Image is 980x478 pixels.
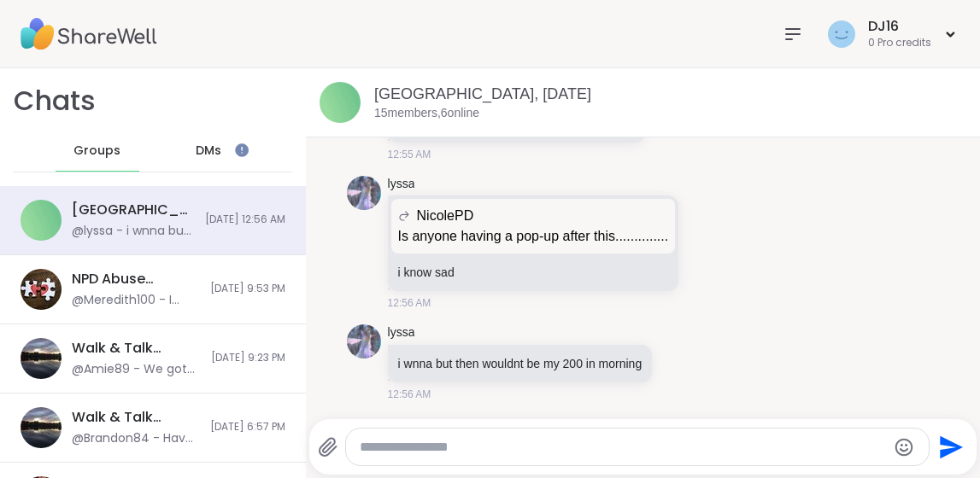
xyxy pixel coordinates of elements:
span: 12:56 AM [388,295,431,311]
span: [DATE] 6:57 PM [210,420,285,434]
span: DMs [196,143,221,160]
iframe: Spotlight [235,143,249,157]
img: ShareWell Nav Logo [21,4,157,64]
div: Walk & Talk evening pop up, [DATE] [72,339,201,358]
button: Emoji picker [894,437,914,458]
div: @Brandon84 - Have a great nite Sunny if I don't see you back in [DEMOGRAPHIC_DATA] [72,430,200,447]
span: 12:55 AM [388,147,431,162]
p: 15 members, 6 online [374,105,479,122]
div: [GEOGRAPHIC_DATA], [DATE] [72,201,195,219]
span: NicolePD [417,206,474,226]
div: @Meredith100 - I have to sign off.. ty [72,292,200,309]
div: NPD Abuse Support Group, [DATE] [72,270,200,289]
img: Brandomness Club House, Sep 09 [320,82,361,123]
img: https://sharewell-space-live.sfo3.digitaloceanspaces.com/user-generated/666f9ab0-b952-44c3-ad34-f... [347,176,381,210]
button: Send [930,428,968,466]
span: 12:56 AM [388,387,431,402]
span: [DATE] 9:23 PM [211,351,285,365]
div: Walk & Talk evening pop up, [DATE] [72,408,200,427]
img: Walk & Talk evening pop up, Sep 08 [21,338,62,379]
img: https://sharewell-space-live.sfo3.digitaloceanspaces.com/user-generated/666f9ab0-b952-44c3-ad34-f... [347,324,381,358]
div: 0 Pro credits [868,36,931,50]
h1: Chats [14,82,96,120]
div: DJ16 [868,17,931,36]
p: i wnna but then wouldnt be my 200 in morning [398,355,643,372]
p: i know sad [398,264,669,281]
span: [DATE] 12:56 AM [205,213,285,227]
p: Is anyone having a pop-up after this.............. [398,226,669,247]
a: lyssa [388,176,415,193]
img: Walk & Talk evening pop up, Sep 07 [21,407,62,448]
img: DJ16 [828,20,855,48]
a: [GEOGRAPHIC_DATA], [DATE] [374,85,591,102]
img: NPD Abuse Support Group, Sep 08 [21,269,62,310]
a: lyssa [388,324,415,341]
textarea: Type your message [360,439,887,456]
div: @Amie89 - We got you [DEMOGRAPHIC_DATA]! 😃💓 [72,361,201,378]
span: [DATE] 9:53 PM [210,282,285,296]
div: @lyssa - i wnna but then wouldnt be my 200 in morning [72,223,195,240]
span: Groups [73,143,120,160]
img: Brandomness Club House, Sep 09 [21,200,62,241]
